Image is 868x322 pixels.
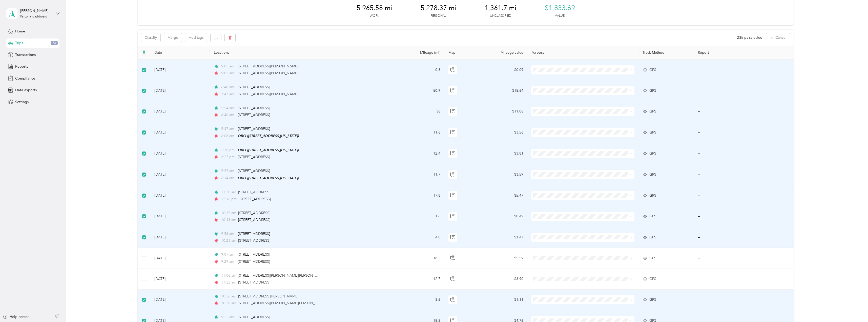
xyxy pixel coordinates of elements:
[221,190,236,195] span: 11:38 am
[221,154,236,160] span: 3:27 pm
[694,164,766,185] td: --
[840,294,868,322] iframe: Everlance-gr Chat Button Frame
[185,33,207,42] button: Add tags
[221,105,236,111] span: 5:54 am
[51,41,58,45] span: 73
[238,232,270,236] span: [STREET_ADDRESS]
[238,190,270,194] span: [STREET_ADDRESS]
[421,4,456,12] span: 5,278.37 mi
[485,4,516,12] span: 1,361.7 mi
[472,80,527,101] td: $15.64
[15,52,36,58] span: Transactions
[150,143,210,164] td: [DATE]
[238,218,270,222] span: [STREET_ADDRESS]
[238,148,299,152] span: ORO ([STREET_ADDRESS][US_STATE])
[15,40,23,46] span: Trips
[694,248,766,269] td: --
[150,248,210,269] td: [DATE]
[150,269,210,290] td: [DATE]
[649,130,656,135] span: GPS
[150,46,210,60] th: Date
[221,147,236,153] span: 2:38 pm
[766,33,790,42] button: Cancel
[15,29,25,34] span: Home
[150,101,210,122] td: [DATE]
[150,227,210,248] td: [DATE]
[392,227,444,248] td: 4.8
[20,8,52,13] div: [PERSON_NAME]
[649,67,656,73] span: GPS
[221,64,236,69] span: 9:05 am
[150,164,210,185] td: [DATE]
[694,80,766,101] td: --
[238,252,270,257] span: [STREET_ADDRESS]
[649,88,656,93] span: GPS
[221,210,236,216] span: 10:35 am
[472,122,527,143] td: $3.56
[694,269,766,290] td: --
[694,185,766,206] td: --
[3,314,29,319] button: Help center
[238,85,270,89] span: [STREET_ADDRESS]
[694,122,766,143] td: --
[694,60,766,80] td: --
[238,259,270,264] span: [STREET_ADDRESS]
[649,151,656,156] span: GPS
[694,206,766,227] td: --
[649,276,656,282] span: GPS
[392,290,444,310] td: 3.6
[221,84,236,90] span: 6:48 am
[238,92,298,96] span: [STREET_ADDRESS][PERSON_NAME]
[649,255,656,261] span: GPS
[150,122,210,143] td: [DATE]
[392,269,444,290] td: 12.7
[238,134,299,138] span: ORO ([STREET_ADDRESS][US_STATE])
[694,290,766,310] td: --
[221,280,236,285] span: 11:22 am
[210,46,392,60] th: Locations
[472,227,527,248] td: $1.47
[649,193,656,198] span: GPS
[444,46,472,60] th: Map
[164,33,182,42] button: Merge
[238,280,270,285] span: [STREET_ADDRESS]
[737,35,762,40] span: 23 trips selected
[545,4,575,12] span: $1,833.69
[238,106,270,110] span: [STREET_ADDRESS]
[472,185,527,206] td: $5.47
[392,122,444,143] td: 11.6
[472,290,527,310] td: $1.11
[221,252,236,257] span: 9:07 am
[238,64,298,68] span: [STREET_ADDRESS][PERSON_NAME]
[392,46,444,60] th: Mileage (mi)
[150,290,210,310] td: [DATE]
[221,231,236,237] span: 9:53 am
[238,176,299,180] span: ORO ([STREET_ADDRESS][US_STATE])
[649,172,656,177] span: GPS
[221,273,236,278] span: 11:06 am
[649,297,656,302] span: GPS
[649,214,656,219] span: GPS
[527,46,638,60] th: Purpose
[238,113,270,117] span: [STREET_ADDRESS]
[221,133,236,139] span: 6:08 am
[392,206,444,227] td: 1.6
[238,211,270,215] span: [STREET_ADDRESS]
[150,206,210,227] td: [DATE]
[238,169,270,173] span: [STREET_ADDRESS]
[694,227,766,248] td: --
[238,301,326,305] span: [STREET_ADDRESS][PERSON_NAME][PERSON_NAME]
[221,126,236,132] span: 5:47 am
[221,314,236,320] span: 9:22 am
[472,101,527,122] td: $11.06
[238,273,326,278] span: [STREET_ADDRESS][PERSON_NAME][PERSON_NAME]
[392,143,444,164] td: 12.4
[694,101,766,122] td: --
[694,46,766,60] th: Report
[238,71,298,75] span: [STREET_ADDRESS][PERSON_NAME]
[472,164,527,185] td: $3.59
[221,175,236,181] span: 6:14 am
[239,197,271,201] span: [STREET_ADDRESS]
[555,14,565,18] p: Value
